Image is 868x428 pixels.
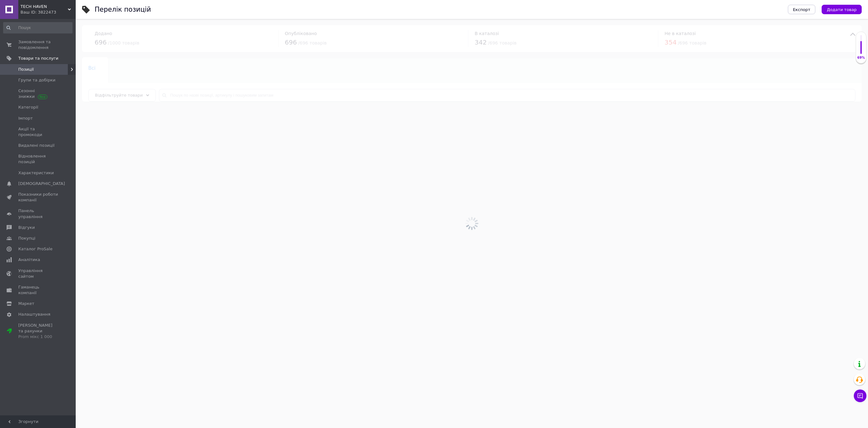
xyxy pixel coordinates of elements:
span: Додати товар [827,7,857,12]
span: [PERSON_NAME] та рахунки [18,323,58,340]
span: Маркет [18,301,34,306]
input: Пошук [3,22,73,33]
span: TECH HAVEN [21,4,68,9]
div: 69% [856,56,866,60]
span: Імпорт [18,116,33,121]
span: Акції та промокоди [18,126,58,138]
span: Відновлення позицій [18,153,58,165]
span: Аналітика [18,257,40,263]
span: Відгуки [18,225,35,230]
span: Групи та добірки [18,77,56,83]
span: Гаманець компанії [18,284,58,296]
span: [DEMOGRAPHIC_DATA] [18,181,65,187]
span: Управління сайтом [18,268,58,279]
span: Товари та послуги [18,56,58,61]
span: Каталог ProSale [18,246,52,252]
div: Перелік позицій [95,6,151,13]
span: Позиції [18,67,34,72]
span: Характеристики [18,170,54,176]
button: Чат з покупцем [854,389,866,402]
span: Налаштування [18,312,50,317]
button: Експорт [788,5,816,14]
span: Покупці [18,235,35,241]
span: Панель управління [18,208,58,219]
div: Ваш ID: 3822473 [21,9,76,15]
div: Prom мікс 1 000 [18,334,58,340]
span: Експорт [793,7,811,12]
span: Видалені позиції [18,143,55,148]
button: Додати товар [822,5,862,14]
span: Категорії [18,104,38,110]
span: Сезонні знижки [18,88,58,99]
span: Показники роботи компанії [18,192,58,203]
span: Замовлення та повідомлення [18,39,58,51]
